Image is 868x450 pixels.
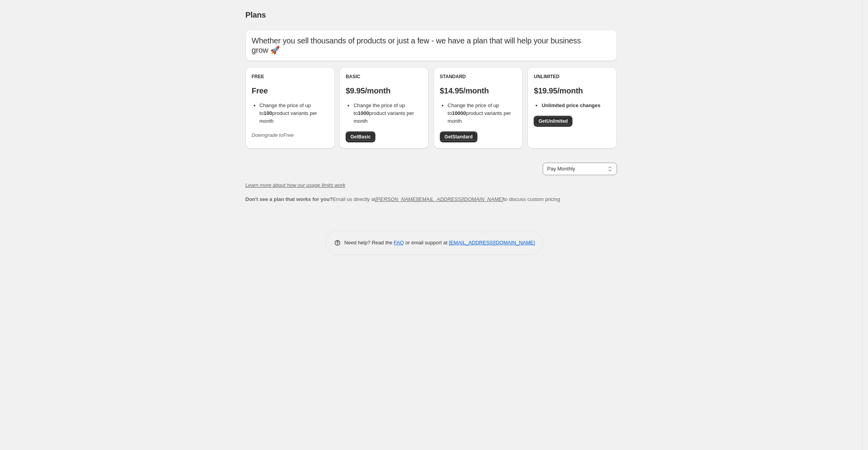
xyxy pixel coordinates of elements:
[534,86,610,95] p: $19.95/month
[394,240,404,246] a: FAQ
[264,110,272,116] b: 100
[246,196,560,202] span: Email us directly at to discuss custom pricing
[448,102,511,124] span: Change the price of up to product variants per month
[404,240,449,246] span: or email support at
[440,74,516,80] div: Standard
[353,102,414,124] span: Change the price of up to product variants per month
[252,86,328,95] p: Free
[246,182,346,188] a: Learn more about how our usage limits work
[358,110,369,116] b: 1000
[252,74,328,80] div: Free
[440,131,477,142] a: GetStandard
[346,86,422,95] p: $9.95/month
[534,116,572,127] a: GetUnlimited
[445,134,473,140] span: Get Standard
[534,74,610,80] div: Unlimited
[252,36,611,55] p: Whether you sell thousands of products or just a few - we have a plan that will help your busines...
[346,131,375,142] a: GetBasic
[375,196,503,202] a: [PERSON_NAME][EMAIL_ADDRESS][DOMAIN_NAME]
[346,74,422,80] div: Basic
[538,118,568,124] span: Get Unlimited
[440,86,516,95] p: $14.95/month
[260,102,317,124] span: Change the price of up to product variants per month
[350,134,371,140] span: Get Basic
[246,11,266,19] span: Plans
[452,110,466,116] b: 10000
[252,132,294,138] i: Downgrade to Free
[246,196,333,202] b: Don't see a plan that works for you?
[344,240,394,246] span: Need help? Read the
[542,102,600,108] b: Unlimited price changes
[247,129,299,142] button: Downgrade toFree
[449,240,535,246] a: [EMAIL_ADDRESS][DOMAIN_NAME]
